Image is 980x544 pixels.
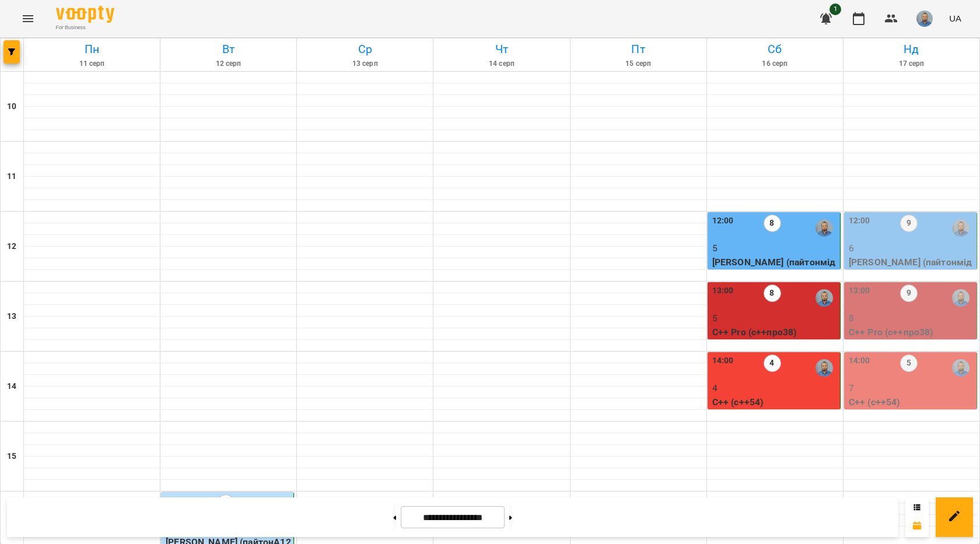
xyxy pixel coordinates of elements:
[849,241,974,255] p: 6
[572,40,705,58] h6: Пт
[712,355,734,367] label: 14:00
[572,58,705,69] h6: 15 серп
[764,215,781,232] label: 8
[7,240,16,253] h6: 12
[900,355,918,372] label: 5
[7,310,16,323] h6: 13
[712,325,838,339] p: C++ Pro (с++про38)
[162,40,295,58] h6: Вт
[712,255,838,283] p: [PERSON_NAME] (пайтонмідлА55)
[916,10,933,27] img: 2a5fecbf94ce3b4251e242cbcf70f9d8.jpg
[815,219,833,237] img: Антон Костюк
[299,40,431,58] h6: Ср
[849,215,870,227] label: 12:00
[944,8,966,29] button: UA
[712,241,838,255] p: 5
[815,359,833,377] img: Антон Костюк
[712,381,838,395] p: 4
[849,395,974,409] p: C++ (с++54)
[952,289,970,307] img: Антон Костюк
[764,285,781,302] label: 8
[26,40,158,58] h6: Пн
[7,380,16,393] h6: 14
[435,40,568,58] h6: Чт
[712,395,838,409] p: C++ (с++54)
[162,58,295,69] h6: 12 серп
[829,3,841,15] span: 1
[845,40,978,58] h6: Нд
[7,170,16,183] h6: 11
[299,58,431,69] h6: 13 серп
[26,58,158,69] h6: 11 серп
[849,311,974,325] p: 8
[845,58,978,69] h6: 17 серп
[849,355,870,367] label: 14:00
[949,12,961,24] span: UA
[849,285,870,297] label: 13:00
[14,5,42,33] button: Menu
[764,355,781,372] label: 4
[849,255,974,283] p: [PERSON_NAME] (пайтонмідлА55)
[56,24,114,31] span: For Business
[900,285,918,302] label: 9
[712,215,734,227] label: 12:00
[7,100,16,113] h6: 10
[709,58,841,69] h6: 16 серп
[900,215,918,232] label: 9
[849,381,974,395] p: 7
[435,58,568,69] h6: 14 серп
[712,311,838,325] p: 5
[815,289,833,307] img: Антон Костюк
[849,325,974,339] p: C++ Pro (с++про38)
[56,6,114,23] img: Voopty Logo
[709,40,841,58] h6: Сб
[952,359,970,377] img: Антон Костюк
[712,285,734,297] label: 13:00
[7,450,16,463] h6: 15
[952,219,970,237] img: Антон Костюк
